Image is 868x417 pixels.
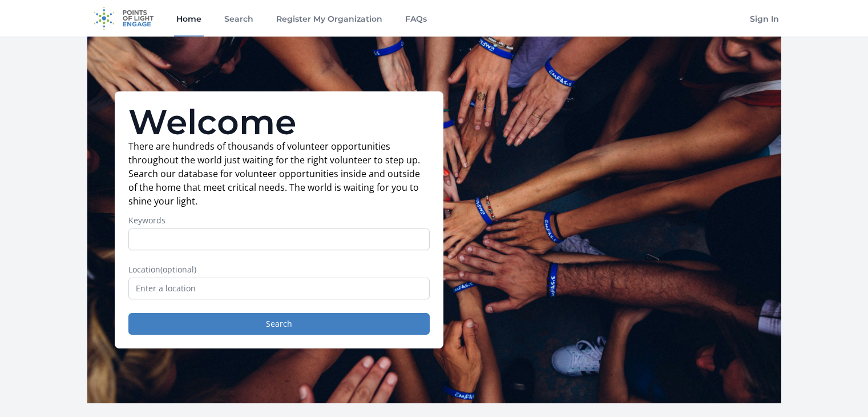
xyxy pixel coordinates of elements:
input: Enter a location [128,278,430,299]
p: There are hundreds of thousands of volunteer opportunities throughout the world just waiting for ... [128,139,430,208]
span: (optional) [160,264,196,275]
h1: Welcome [128,105,430,139]
label: Location [128,264,430,275]
button: Search [128,313,430,335]
label: Keywords [128,215,430,226]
